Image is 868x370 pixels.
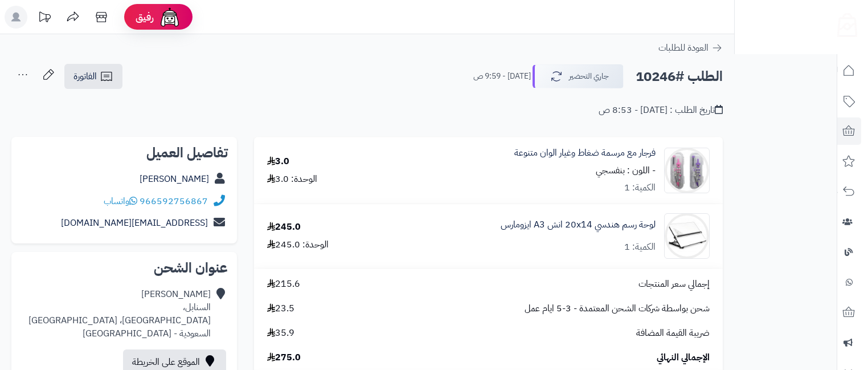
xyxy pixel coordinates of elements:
span: 35.9 [267,327,294,340]
span: رفيق [136,10,154,24]
span: الفاتورة [73,70,97,83]
a: [EMAIL_ADDRESS][DOMAIN_NAME] [61,216,208,230]
span: إجمالي سعر المنتجات [638,278,710,291]
h2: الطلب #10246 [636,65,723,88]
div: 245.0 [267,221,301,234]
small: [DATE] - 9:59 ص [473,71,531,82]
span: الإجمالي النهائي [657,351,710,364]
a: تحديثات المنصة [30,6,59,31]
a: الفاتورة [64,64,122,89]
a: العودة للطلبات [658,41,723,55]
span: 275.0 [267,351,301,364]
span: العودة للطلبات [658,41,709,55]
div: الوحدة: 3.0 [267,173,317,186]
span: 23.5 [267,302,294,315]
a: لوحة رسم هندسي 20x14 انش A3 ايزومارس [501,218,656,231]
a: فرجار مع مرسمة ضغاط وغيار الوان متنوعة [514,147,656,160]
a: 966592756867 [140,194,208,208]
button: جاري التحضير [533,64,624,88]
span: 215.6 [267,278,300,291]
div: [PERSON_NAME] السنابل، [GEOGRAPHIC_DATA]، [GEOGRAPHIC_DATA] السعودية - [GEOGRAPHIC_DATA] [28,288,211,340]
div: 3.0 [267,155,289,168]
small: - اللون : بنفسجي [596,164,656,177]
img: logo [830,9,857,37]
span: شحن بواسطة شركات الشحن المعتمدة - 3-5 ايام عمل [525,302,710,315]
div: تاريخ الطلب : [DATE] - 8:53 ص [599,104,723,117]
h2: تفاصيل العميل [21,146,228,160]
a: [PERSON_NAME] [140,172,209,186]
h2: عنوان الشحن [21,261,228,275]
div: الكمية: 1 [624,241,656,254]
div: الكمية: 1 [624,181,656,194]
img: TTM01_2048x-90x90.jpg [665,213,709,259]
img: WhatsApp%20Image%202020-06-07%20at%2021.56.45%20(1)-90x90.jpeg [665,148,709,193]
a: واتساب [104,194,137,208]
span: ضريبة القيمة المضافة [636,327,710,340]
img: ai-face.png [158,6,181,29]
div: الوحدة: 245.0 [267,238,329,251]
